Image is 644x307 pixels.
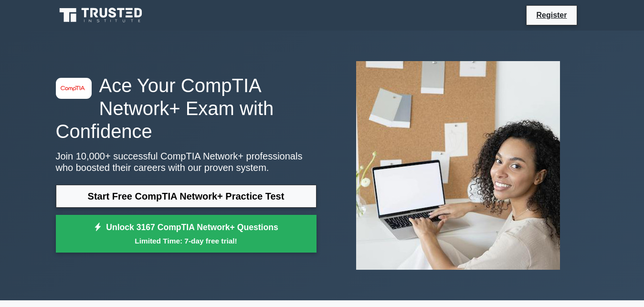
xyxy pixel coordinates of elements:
[56,150,317,173] p: Join 10,000+ successful CompTIA Network+ professionals who boosted their careers with our proven ...
[68,235,305,246] small: Limited Time: 7-day free trial!
[56,74,317,143] h1: Ace Your CompTIA Network+ Exam with Confidence
[56,215,317,253] a: Unlock 3167 CompTIA Network+ QuestionsLimited Time: 7-day free trial!
[56,185,317,208] a: Start Free CompTIA Network+ Practice Test
[530,9,572,21] a: Register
